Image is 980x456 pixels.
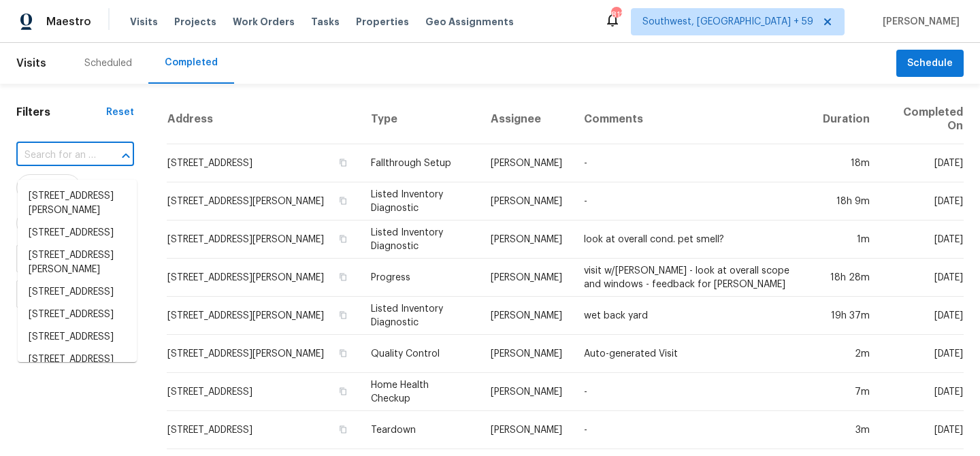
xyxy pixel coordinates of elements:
[881,95,964,144] th: Completed On
[18,326,137,348] li: [STREET_ADDRESS]
[165,56,218,69] div: Completed
[337,233,349,245] button: Copy Address
[573,95,812,144] th: Comments
[337,347,349,359] button: Copy Address
[16,105,106,119] h1: Filters
[18,185,137,222] li: [STREET_ADDRESS][PERSON_NAME]
[573,297,812,335] td: wet back yard
[480,259,573,297] td: [PERSON_NAME]
[907,55,953,72] span: Schedule
[573,335,812,373] td: Auto-generated Visit
[18,348,137,385] li: [STREET_ADDRESS][PERSON_NAME]
[812,221,881,259] td: 1m
[356,15,409,29] span: Properties
[18,222,137,244] li: [STREET_ADDRESS]
[881,259,964,297] td: [DATE]
[812,373,881,411] td: 7m
[337,157,349,169] button: Copy Address
[573,221,812,259] td: look at overall cond. pet smell?
[881,144,964,182] td: [DATE]
[167,335,360,373] td: [STREET_ADDRESS][PERSON_NAME]
[360,182,480,221] td: Listed Inventory Diagnostic
[480,373,573,411] td: [PERSON_NAME]
[16,145,96,166] input: Search for an address...
[812,95,881,144] th: Duration
[480,297,573,335] td: [PERSON_NAME]
[881,297,964,335] td: [DATE]
[167,373,360,411] td: [STREET_ADDRESS]
[167,221,360,259] td: [STREET_ADDRESS][PERSON_NAME]
[18,304,137,326] li: [STREET_ADDRESS]
[573,411,812,449] td: -
[360,297,480,335] td: Listed Inventory Diagnostic
[480,411,573,449] td: [PERSON_NAME]
[84,56,132,70] div: Scheduled
[167,95,360,144] th: Address
[337,423,349,436] button: Copy Address
[337,385,349,397] button: Copy Address
[480,221,573,259] td: [PERSON_NAME]
[130,15,158,29] span: Visits
[881,221,964,259] td: [DATE]
[360,95,480,144] th: Type
[573,144,812,182] td: -
[812,335,881,373] td: 2m
[896,50,964,78] button: Schedule
[812,411,881,449] td: 3m
[812,259,881,297] td: 18h 28m
[812,297,881,335] td: 19h 37m
[167,182,360,221] td: [STREET_ADDRESS][PERSON_NAME]
[18,244,137,281] li: [STREET_ADDRESS][PERSON_NAME]
[360,411,480,449] td: Teardown
[167,259,360,297] td: [STREET_ADDRESS][PERSON_NAME]
[812,182,881,221] td: 18h 9m
[46,15,91,29] span: Maestro
[881,182,964,221] td: [DATE]
[337,195,349,207] button: Copy Address
[812,144,881,182] td: 18m
[611,8,621,22] div: 812
[360,335,480,373] td: Quality Control
[337,271,349,283] button: Copy Address
[16,48,46,78] span: Visits
[360,221,480,259] td: Listed Inventory Diagnostic
[480,95,573,144] th: Assignee
[480,182,573,221] td: [PERSON_NAME]
[337,309,349,321] button: Copy Address
[233,15,295,29] span: Work Orders
[106,105,134,119] div: Reset
[360,259,480,297] td: Progress
[881,373,964,411] td: [DATE]
[573,259,812,297] td: visit w/[PERSON_NAME] - look at overall scope and windows - feedback for [PERSON_NAME]
[877,15,960,29] span: [PERSON_NAME]
[311,17,340,27] span: Tasks
[360,373,480,411] td: Home Health Checkup
[642,15,813,29] span: Southwest, [GEOGRAPHIC_DATA] + 59
[480,144,573,182] td: [PERSON_NAME]
[480,335,573,373] td: [PERSON_NAME]
[167,297,360,335] td: [STREET_ADDRESS][PERSON_NAME]
[881,411,964,449] td: [DATE]
[18,281,137,304] li: [STREET_ADDRESS]
[116,146,135,165] button: Close
[881,335,964,373] td: [DATE]
[425,15,514,29] span: Geo Assignments
[573,373,812,411] td: -
[167,411,360,449] td: [STREET_ADDRESS]
[360,144,480,182] td: Fallthrough Setup
[573,182,812,221] td: -
[167,144,360,182] td: [STREET_ADDRESS]
[174,15,216,29] span: Projects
